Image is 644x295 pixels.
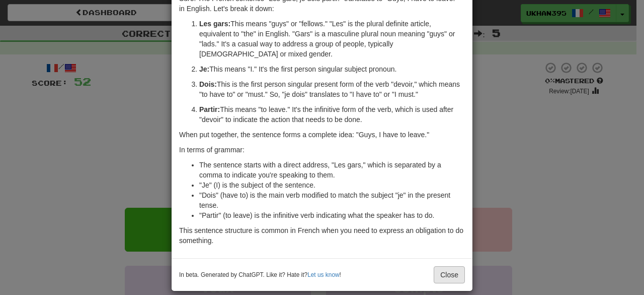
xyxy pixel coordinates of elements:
[199,210,465,220] li: "Partir" (to leave) is the infinitive verb indicating what the speaker has to do.
[179,225,465,246] p: This sentence structure is common in French when you need to express an obligation to do something.
[199,180,465,190] li: "Je" (I) is the subject of the sentence.
[199,79,465,99] p: This is the first person singular present form of the verb "devoir," which means "to have to" or ...
[434,266,465,283] button: Close
[199,65,209,73] strong: Je:
[179,145,465,155] p: In terms of grammar:
[199,160,465,180] li: The sentence starts with a direct address, "Les gars," which is separated by a comma to indicate ...
[199,20,230,28] strong: Les gars:
[199,80,217,88] strong: Dois:
[199,64,465,74] p: This means "I." It's the first person singular subject pronoun.
[179,130,465,140] p: When put together, the sentence forms a complete idea: "Guys, I have to leave."
[307,271,339,278] a: Let us know
[199,19,465,59] p: This means "guys" or "fellows." "Les" is the plural definite article, equivalent to "the" in Engl...
[199,190,465,210] li: "Dois" (have to) is the main verb modified to match the subject "je" in the present tense.
[199,105,220,113] strong: Partir:
[199,104,465,125] p: This means "to leave." It's the infinitive form of the verb, which is used after "devoir" to indi...
[179,271,341,279] small: In beta. Generated by ChatGPT. Like it? Hate it? !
